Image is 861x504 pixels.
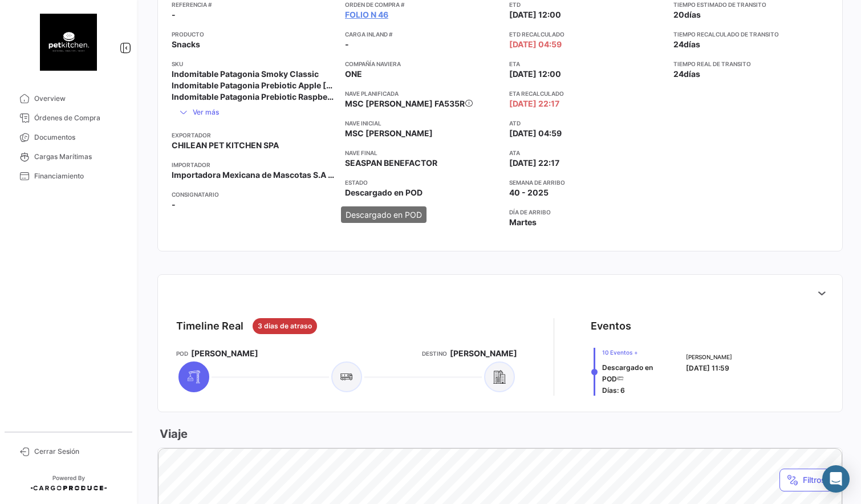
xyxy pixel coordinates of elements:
span: [DATE] 12:00 [509,9,561,21]
app-card-info-title: ETD Recalculado [509,30,664,39]
span: 40 - 2025 [509,187,549,198]
span: [DATE] 11:59 [686,364,729,372]
app-card-info-title: Carga inland # [345,30,500,39]
app-card-info-title: ATD [509,119,664,128]
span: [DATE] 22:17 [509,157,559,169]
a: Overview [9,89,128,108]
span: MSC [PERSON_NAME] FA535R [345,99,465,108]
a: Documentos [9,128,128,147]
a: Folio N 46 [345,9,388,21]
app-card-info-title: POD [176,349,188,358]
span: [DATE] 04:59 [509,39,562,50]
app-card-info-title: Destino [422,349,447,358]
span: [PERSON_NAME] [686,352,732,361]
span: Overview [34,94,123,104]
span: CHILEAN PET KITCHEN SPA [172,140,279,151]
span: [PERSON_NAME] [450,348,517,359]
div: Abrir Intercom Messenger [822,465,850,493]
app-card-info-title: Nave planificada [345,89,500,98]
button: Filtros [779,469,833,491]
app-card-info-title: Importador [172,160,336,169]
img: 54c7ca15-ec7a-4ae1-9078-87519ee09adb.png [40,14,97,71]
span: Descargado en POD [602,363,653,383]
app-card-info-title: Exportador [172,131,336,140]
span: 20 [673,10,684,19]
app-card-info-title: Tiempo recalculado de transito [673,30,828,39]
span: Martes [509,217,537,228]
div: Descargado en POD [341,206,427,223]
span: Indomitable Patagonia Smoky Classic [172,68,319,80]
span: [PERSON_NAME] [191,348,258,359]
span: Descargado en POD [345,187,423,198]
app-card-info-title: ETA Recalculado [509,89,664,98]
span: Indomitable Patagonia Prebiotic Raspberry [172,91,336,103]
span: 3 dias de atraso [258,321,312,331]
app-card-info-title: ATA [509,148,664,157]
span: Órdenes de Compra [34,113,123,123]
span: [DATE] 22:17 [509,98,559,109]
span: 24 [673,39,684,49]
app-card-info-title: Semana de Arribo [509,178,664,187]
a: Financiamiento [9,166,128,186]
h3: Viaje [157,426,188,442]
span: Cerrar Sesión [34,446,123,457]
app-card-info-title: Nave final [345,148,500,157]
app-card-info-title: Día de Arribo [509,208,664,217]
span: Financiamiento [34,171,123,181]
span: Documentos [34,132,123,143]
span: ONE [345,68,362,80]
button: Ver más [172,103,226,121]
span: [DATE] 12:00 [509,68,561,80]
div: Eventos [591,318,631,334]
div: Timeline Real [176,318,243,334]
a: Órdenes de Compra [9,108,128,128]
app-card-info-title: Compañía naviera [345,59,500,68]
span: [DATE] 04:59 [509,128,562,139]
app-card-info-title: Producto [172,30,336,39]
span: días [684,10,701,19]
app-card-info-title: SKU [172,59,336,68]
span: días [684,39,700,49]
span: 24 [673,69,684,79]
span: 10 Eventos + [602,348,672,357]
span: Snacks [172,39,200,50]
span: Importadora Mexicana de Mascotas S.A de C.V [172,169,336,181]
span: días [684,69,700,79]
span: - [172,9,176,21]
app-card-info-title: Consignatario [172,190,336,199]
span: - [172,199,176,210]
app-card-info-title: Estado [345,178,500,187]
span: SEASPAN BENEFACTOR [345,157,437,169]
app-card-info-title: Nave inicial [345,119,500,128]
a: Cargas Marítimas [9,147,128,166]
span: Cargas Marítimas [34,152,123,162]
span: Indomitable Patagonia Prebiotic Apple [PERSON_NAME] [172,80,336,91]
span: Días: 6 [602,386,625,395]
span: MSC [PERSON_NAME] [345,128,433,139]
span: - [345,39,349,50]
app-card-info-title: ETA [509,59,664,68]
app-card-info-title: Tiempo real de transito [673,59,828,68]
